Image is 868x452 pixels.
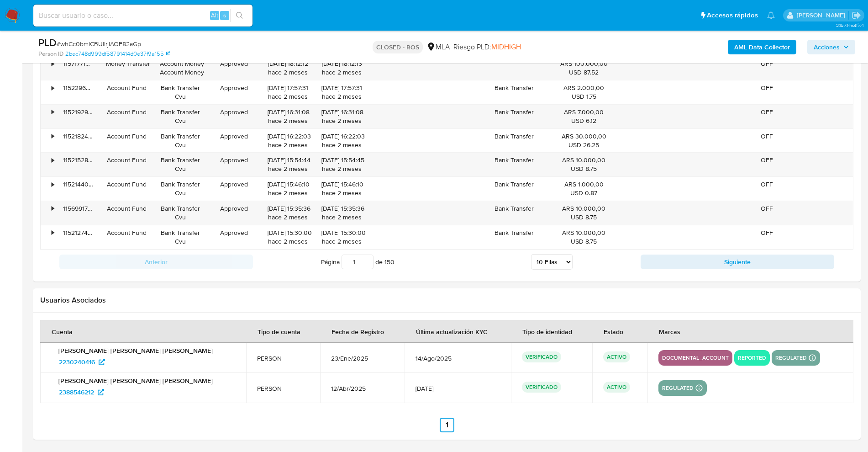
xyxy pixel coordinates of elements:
[767,11,775,19] a: Notificaciones
[426,42,450,52] div: MLA
[807,40,855,54] button: Acciones
[836,21,863,29] span: 3.157.1-hotfix-1
[814,40,840,54] span: Acciones
[38,35,57,50] b: PLD
[707,11,758,20] span: Accesos rápidos
[211,11,218,20] span: Alt
[728,40,796,54] button: AML Data Collector
[852,11,861,20] a: Salir
[33,10,253,21] input: Buscar usuario o caso...
[734,40,790,54] b: AML Data Collector
[491,42,521,52] span: MIDHIGH
[797,11,848,20] p: santiago.sgreco@mercadolibre.com
[65,50,170,58] a: 2bec748d999df58791414d0e37f9a155
[38,50,63,58] b: Person ID
[57,39,141,48] span: # whCc0bmICBUlIrjIAOF82aGp
[230,9,249,22] button: search-icon
[40,296,853,305] h2: Usuarios Asociados
[223,11,226,20] span: s
[453,42,521,52] span: Riesgo PLD:
[373,41,423,53] p: CLOSED - ROS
